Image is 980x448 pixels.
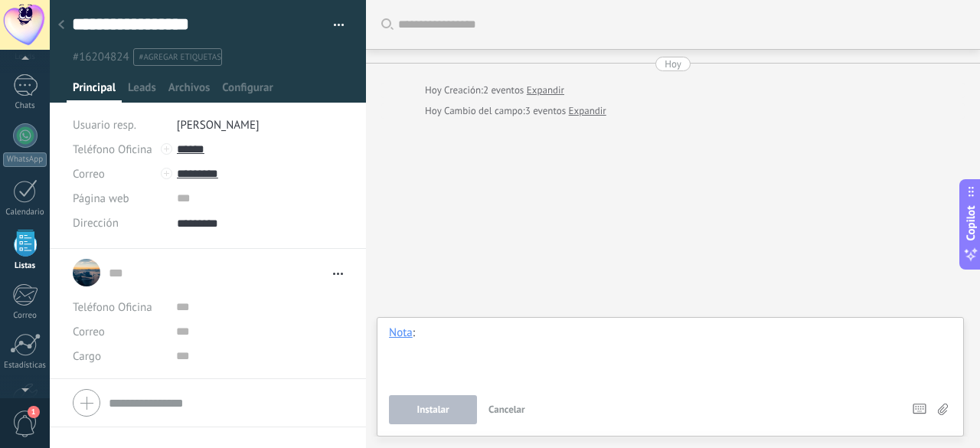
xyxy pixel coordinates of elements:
[3,152,47,167] div: WhatsApp
[128,80,156,103] span: Leads
[73,211,165,235] div: Dirección
[3,311,47,321] div: Correo
[3,261,47,271] div: Listas
[73,186,165,211] div: Página web
[28,406,40,418] span: 1
[222,80,273,103] span: Configurar
[963,205,978,240] span: Copilot
[569,103,606,119] a: Expandir
[73,325,105,339] span: Correo
[73,50,129,64] span: #16204824
[73,142,152,157] span: Teléfono Oficina
[3,361,47,371] div: Estadísticas
[665,57,681,71] div: Hoy
[73,319,105,344] button: Correo
[73,193,129,204] span: Página web
[73,118,136,132] span: Usuario resp.
[425,83,564,98] div: Creación:
[425,103,606,119] div: Cambio del campo:
[73,113,165,137] div: Usuario resp.
[425,103,444,119] div: Hoy
[525,103,566,119] span: 3 eventos
[73,300,152,315] span: Teléfono Oficina
[139,52,221,63] span: #agregar etiquetas
[73,295,152,319] button: Teléfono Oficina
[483,83,524,98] span: 2 eventos
[73,344,165,368] div: Cargo
[73,137,152,162] button: Teléfono Oficina
[389,395,477,424] button: Instalar
[417,404,449,415] span: Instalar
[488,403,525,416] span: Cancelar
[425,83,444,98] div: Hoy
[168,80,210,103] span: Archivos
[3,208,47,217] div: Calendario
[482,395,531,424] button: Cancelar
[177,118,260,132] span: [PERSON_NAME]
[73,167,105,181] span: Correo
[73,80,116,103] span: Principal
[73,217,119,229] span: Dirección
[3,101,47,111] div: Chats
[413,325,415,341] span: :
[527,83,564,98] a: Expandir
[73,351,101,362] span: Cargo
[73,162,105,186] button: Correo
